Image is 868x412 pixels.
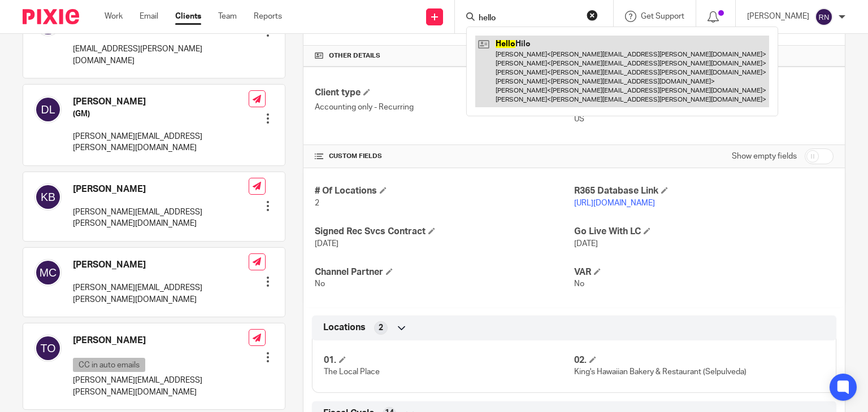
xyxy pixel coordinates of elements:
h4: Channel Partner [315,266,574,278]
label: Show empty fields [732,151,797,162]
p: [PERSON_NAME][EMAIL_ADDRESS][PERSON_NAME][DOMAIN_NAME] [73,207,249,230]
h4: [PERSON_NAME] [73,335,249,347]
img: svg%3E [34,259,62,286]
h4: 01. [324,354,574,366]
h4: Client type [315,87,574,99]
span: Other details [329,51,380,60]
span: 2 [379,322,383,334]
h4: [PERSON_NAME] [73,183,249,195]
p: CC in auto emails [73,358,145,372]
span: No [315,280,325,288]
h4: [PERSON_NAME] [73,96,249,108]
span: The Local Place [324,368,380,376]
img: svg%3E [34,335,62,362]
img: svg%3E [34,96,62,123]
h4: CUSTOM FIELDS [315,152,574,161]
span: King's Hawaiian Bakery & Restaurant (Selpulveda) [574,368,747,376]
p: [PERSON_NAME][EMAIL_ADDRESS][PERSON_NAME][DOMAIN_NAME] [73,375,249,398]
a: Email [140,11,158,22]
h4: Signed Rec Svcs Contract [315,226,574,238]
h4: R365 Database Link [574,185,834,197]
h4: [PERSON_NAME] [73,259,249,271]
span: No [574,280,584,288]
p: [PERSON_NAME] [747,11,809,22]
p: US [574,113,834,125]
button: Clear [587,10,598,21]
a: Work [105,11,123,22]
h4: VAR [574,266,834,278]
a: [URL][DOMAIN_NAME] [574,199,655,207]
span: [DATE] [315,240,338,248]
span: Get Support [641,12,684,20]
h4: Go Live With LC [574,226,834,238]
a: Reports [254,11,282,22]
span: [DATE] [574,240,598,248]
input: Search [478,14,579,24]
p: Accounting only - Recurring [315,102,574,113]
h5: (GM) [73,108,249,120]
span: Locations [323,322,366,334]
p: [EMAIL_ADDRESS][PERSON_NAME][DOMAIN_NAME] [73,43,242,67]
a: Team [218,11,237,22]
p: [PERSON_NAME][EMAIL_ADDRESS][PERSON_NAME][DOMAIN_NAME] [73,131,249,154]
p: [PERSON_NAME][EMAIL_ADDRESS][PERSON_NAME][DOMAIN_NAME] [73,282,249,305]
img: svg%3E [815,8,833,26]
img: svg%3E [34,183,62,211]
a: Clients [175,11,201,22]
h4: # Of Locations [315,185,574,197]
h4: 02. [574,354,824,366]
img: Pixie [23,9,79,24]
span: 2 [315,199,319,207]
